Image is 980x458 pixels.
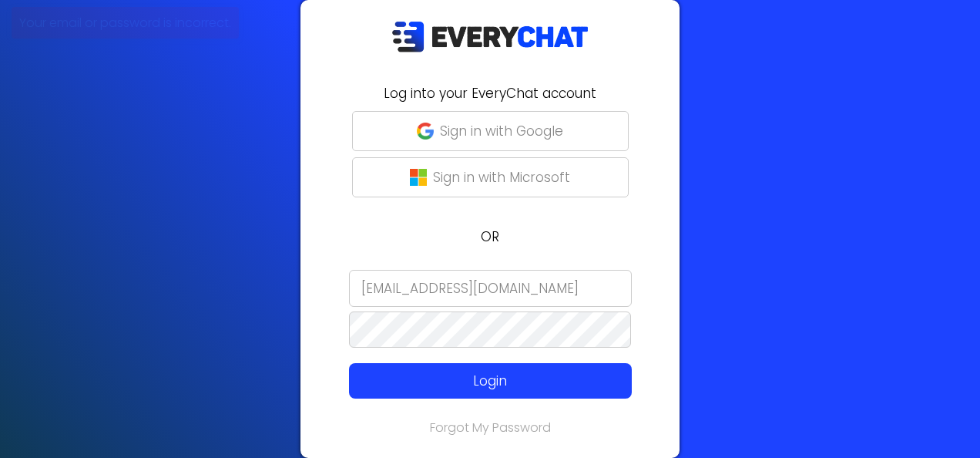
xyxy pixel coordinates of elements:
p: Sign in with Microsoft [433,167,570,187]
button: Sign in with Microsoft [352,157,629,197]
a: Forgot My Password [430,419,551,436]
button: Sign in with Google [352,111,629,151]
p: OR [310,227,670,247]
img: EveryChat_logo_dark.png [391,21,589,52]
p: Login [378,371,603,391]
input: Email [349,270,632,307]
p: Your email or password is incorrect. [19,13,231,32]
button: Login [349,363,632,399]
img: microsoft-logo.png [410,169,427,186]
p: Sign in with Google [440,121,563,141]
h2: Log into your EveryChat account [310,83,670,103]
img: google-g.png [417,123,434,140]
